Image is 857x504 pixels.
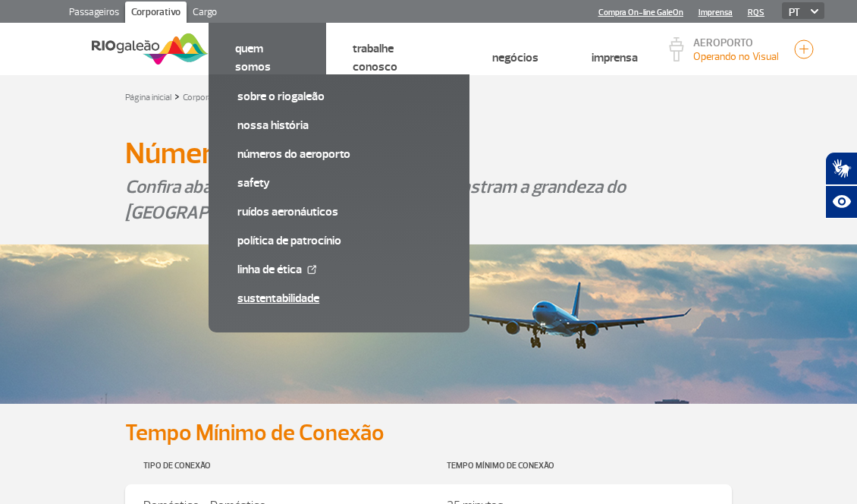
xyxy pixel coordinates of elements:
a: Página inicial [125,92,171,103]
a: Política de Patrocínio [237,232,441,249]
h1: Números do aeroporto [125,140,732,166]
a: Corporativo [183,92,228,103]
a: Imprensa [698,8,733,17]
a: Sustentabilidade [237,290,441,307]
p: Visibilidade de 10000m [693,49,779,65]
img: External Link Icon [307,265,316,274]
a: Passageiros [63,2,125,26]
a: Compra On-line GaleOn [598,8,683,17]
div: Plugin de acessibilidade da Hand Talk. [825,152,857,219]
a: Negócios [492,50,538,65]
a: Ruídos aeronáuticos [237,203,441,220]
a: SAFETY [237,175,441,191]
a: Cargo [187,2,223,26]
p: Confira abaixo alguns indicadores que demonstram a grandeza do [GEOGRAPHIC_DATA]. [125,174,732,225]
th: Tempo Mínimo de Conexão [428,447,732,484]
a: Trabalhe Conosco [353,41,397,74]
a: RQS [748,8,764,17]
a: Corporativo [125,2,187,26]
a: Sobre o RIOgaleão [237,88,441,105]
a: Números do Aeroporto [237,146,441,162]
a: Nossa História [237,117,441,134]
a: > [174,87,180,105]
a: Quem Somos [235,41,271,74]
a: Linha de Ética [237,261,441,278]
button: Abrir recursos assistivos. [825,185,857,219]
button: Abrir tradutor de língua de sinais. [825,152,857,185]
a: Imprensa [592,50,638,65]
p: AEROPORTO [693,38,779,49]
h2: Tempo Mínimo de Conexão [125,419,732,447]
th: Tipo de Conexão [125,447,428,484]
